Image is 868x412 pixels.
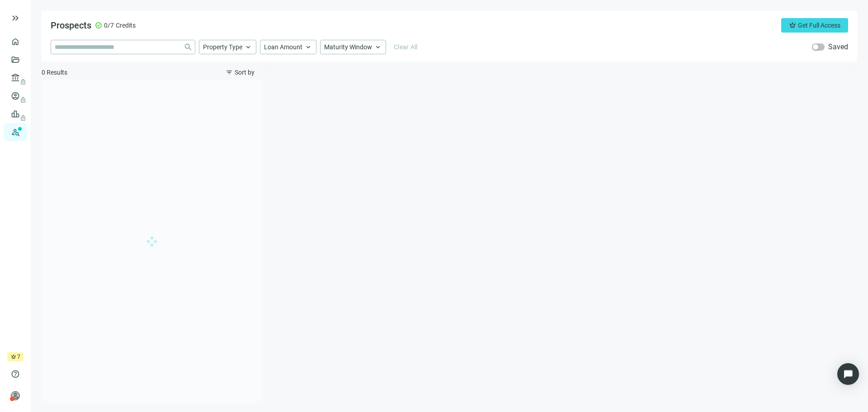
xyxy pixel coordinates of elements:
[17,352,20,361] span: 7
[304,43,312,51] span: keyboard_arrow_up
[324,43,372,51] span: Maturity Window
[235,69,255,76] span: Sort by
[95,22,102,29] span: check_circle
[781,18,848,33] button: crownGet Full Access
[11,354,16,360] span: crown
[244,43,252,51] span: keyboard_arrow_up
[789,22,796,29] span: crown
[798,22,840,29] span: Get Full Access
[11,369,20,379] span: help
[828,43,848,52] label: Saved
[218,65,262,80] button: filter_listSort by
[10,13,21,24] button: keyboard_double_arrow_right
[104,21,114,30] span: 0/7
[116,21,136,30] span: Credits
[203,43,242,51] span: Property Type
[374,43,382,51] span: keyboard_arrow_up
[11,391,20,400] span: person
[226,69,233,76] span: filter_list
[390,40,422,54] button: Clear All
[42,68,67,77] span: 0 Results
[837,363,859,385] div: Open Intercom Messenger
[51,20,91,31] span: Prospects
[264,43,302,51] span: Loan Amount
